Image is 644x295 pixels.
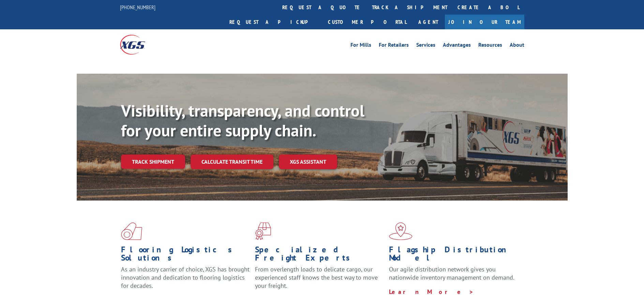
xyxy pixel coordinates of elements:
span: As an industry carrier of choice, XGS has brought innovation and dedication to flooring logistics... [121,265,250,290]
h1: Flooring Logistics Solutions [121,246,250,265]
a: Request a pickup [224,15,323,29]
a: About [510,42,524,50]
b: Visibility, transparency, and control for your entire supply chain. [121,100,364,141]
h1: Specialized Freight Experts [255,246,384,265]
a: Customer Portal [323,15,411,29]
a: [PHONE_NUMBER] [120,4,155,11]
a: For Retailers [379,42,409,50]
img: xgs-icon-flagship-distribution-model-red [389,222,413,240]
h1: Flagship Distribution Model [389,246,518,265]
span: Our agile distribution network gives you nationwide inventory management on demand. [389,265,514,281]
a: Services [416,42,435,50]
a: Advantages [443,42,471,50]
a: XGS ASSISTANT [279,154,337,169]
a: Resources [478,42,502,50]
img: xgs-icon-total-supply-chain-intelligence-red [121,222,142,240]
a: Agent [411,15,445,29]
a: Track shipment [121,154,185,169]
img: xgs-icon-focused-on-flooring-red [255,222,271,240]
a: Calculate transit time [191,154,273,169]
a: Join Our Team [445,15,524,29]
a: For Mills [350,42,371,50]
